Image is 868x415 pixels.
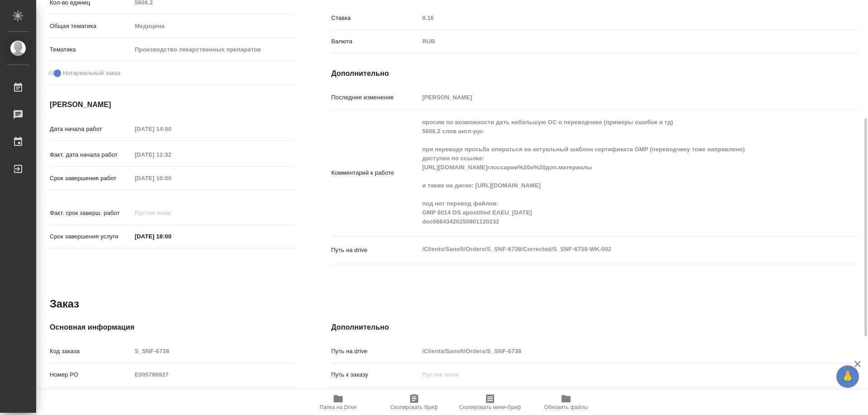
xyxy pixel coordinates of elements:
[331,168,419,177] p: Комментарий к работе
[132,122,211,135] input: Пустое поле
[50,99,295,110] h4: [PERSON_NAME]
[50,232,132,241] p: Срок завершения услуги
[50,347,132,356] p: Код заказа
[331,68,858,79] h4: Дополнительно
[132,42,295,57] div: Производство лекарственных препаратов
[132,368,295,381] input: Пустое поле
[419,11,814,24] input: Пустое поле
[419,345,814,358] input: Пустое поле
[132,148,211,161] input: Пустое поле
[50,370,132,379] p: Номер РО
[50,22,132,31] p: Общая тематика
[419,34,814,49] div: RUB
[50,45,132,54] p: Тематика
[132,345,295,358] input: Пустое поле
[331,37,419,46] p: Валюта
[419,91,814,104] input: Пустое поле
[840,367,855,386] span: 🙏
[331,93,419,102] p: Последнее изменение
[50,297,79,311] h2: Заказ
[50,174,132,183] p: Срок завершения работ
[419,242,814,257] textarea: /Clients/Sanofi/Orders/S_SNF-6738/Corrected/S_SNF-6738-WK-002
[836,365,859,388] button: 🙏
[63,69,120,78] span: Нотариальный заказ
[132,19,295,34] div: Медицина
[331,322,858,333] h4: Дополнительно
[331,14,419,23] p: Ставка
[331,347,419,356] p: Путь на drive
[528,390,604,415] button: Обновить файлы
[50,150,132,159] p: Факт. дата начала работ
[132,172,211,185] input: Пустое поле
[419,115,814,229] textarea: просим по возможности дать небольшую ОС о переводчике (примеры ошибок и тд) 5606.2 слов англ-рус ...
[320,404,357,410] span: Папка на Drive
[390,404,438,410] span: Скопировать бриф
[544,404,588,410] span: Обновить файлы
[331,246,419,255] p: Путь на drive
[452,390,528,415] button: Скопировать мини-бриф
[132,230,211,243] input: ✎ Введи что-нибудь
[132,206,211,219] input: Пустое поле
[419,368,814,381] input: Пустое поле
[50,125,132,134] p: Дата начала работ
[50,322,295,333] h4: Основная информация
[50,209,132,218] p: Факт. срок заверш. работ
[300,390,376,415] button: Папка на Drive
[376,390,452,415] button: Скопировать бриф
[459,404,521,410] span: Скопировать мини-бриф
[331,370,419,379] p: Путь к заказу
